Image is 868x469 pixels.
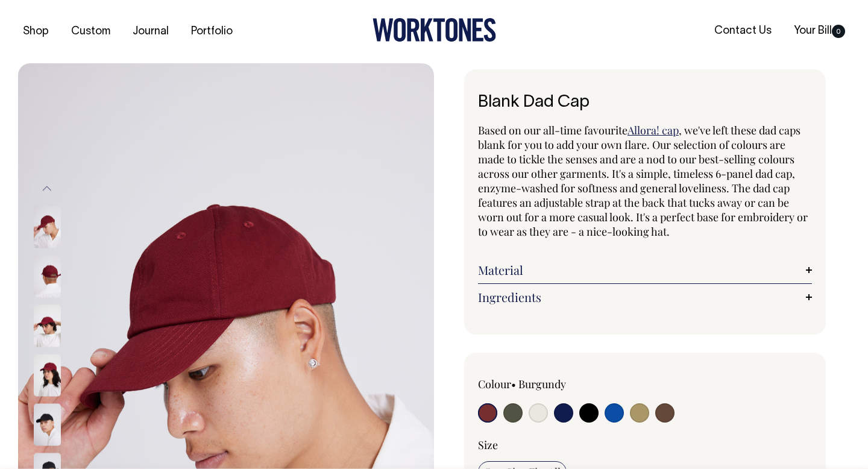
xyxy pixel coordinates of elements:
img: burgundy [34,206,61,248]
span: Based on our all-time favourite [478,123,627,137]
span: , we've left these dad caps blank for you to add your own flare. Our selection of colours are mad... [478,123,808,239]
span: 0 [832,25,845,38]
img: burgundy [34,255,61,297]
div: Colour [478,377,612,391]
span: • [511,377,516,391]
a: Ingredients [478,290,812,304]
img: burgundy [34,304,61,347]
a: Custom [66,22,115,42]
a: Journal [128,22,174,42]
img: burgundy [34,354,61,396]
img: black [34,403,61,445]
h1: Blank Dad Cap [478,93,812,112]
label: Burgundy [518,377,566,391]
a: Portfolio [186,22,237,42]
button: Previous [38,175,56,203]
a: Material [478,263,812,277]
a: Allora! cap [627,123,679,137]
a: Your Bill0 [789,21,850,41]
div: Size [478,438,812,452]
a: Shop [18,22,54,42]
a: Contact Us [709,21,776,41]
